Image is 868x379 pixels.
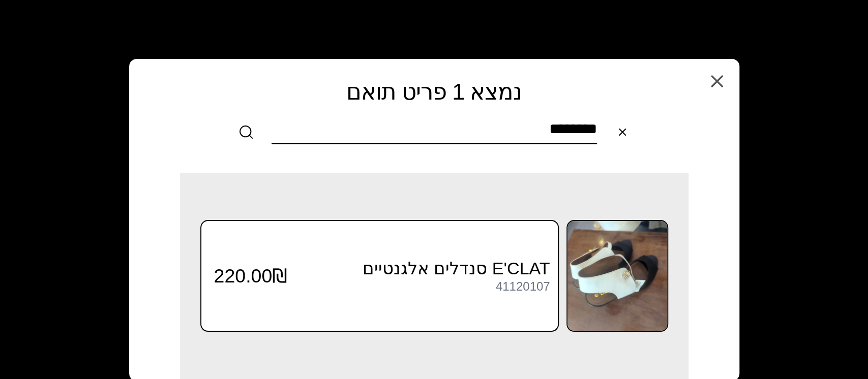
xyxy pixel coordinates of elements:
[287,258,550,279] h3: E'CLAT סנדלים אלגנטיים
[152,79,717,105] h2: נמצא 1 פריט תואם
[567,221,667,331] img: E'CLAT סנדלים אלגנטיים
[214,264,288,287] span: 220.00₪
[607,117,638,147] button: Clear search
[496,280,550,293] div: 41120107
